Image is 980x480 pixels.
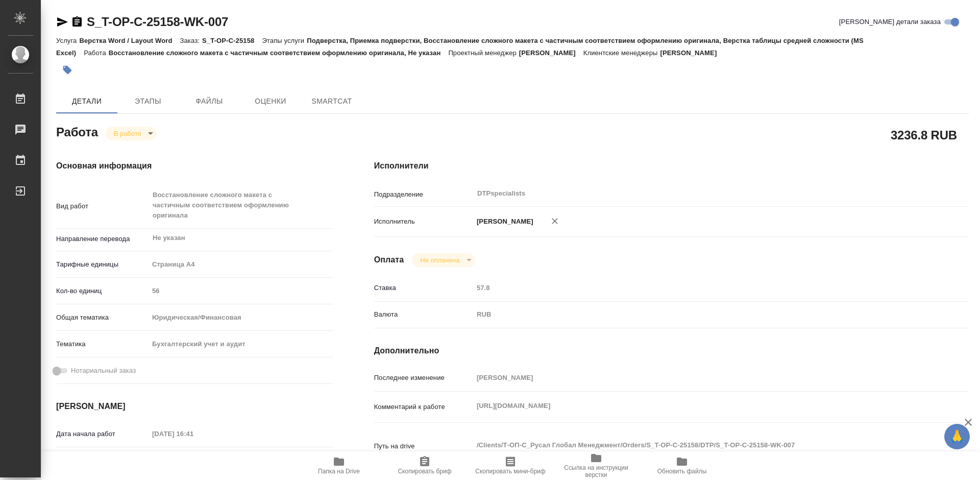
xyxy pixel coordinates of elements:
button: Добавить тэг [56,59,79,81]
div: В работе [412,253,475,267]
span: SmartCat [307,95,356,108]
p: Подверстка, Приемка подверстки, Восстановление сложного макета с частичным соответствием оформлен... [56,37,864,57]
button: Обновить файлы [639,451,725,480]
p: Услуга [56,37,79,44]
textarea: /Clients/Т-ОП-С_Русал Глобал Менеджмент/Orders/S_T-OP-C-25158/DTP/S_T-OP-C-25158-WK-007 [473,437,919,454]
h4: Оплата [374,254,404,266]
p: Этапы услуги [262,37,307,44]
a: S_T-OP-C-25158-WK-007 [87,15,228,29]
div: В работе [106,127,157,140]
p: Верстка Word / Layout Word [79,37,180,44]
div: Страница А4 [149,256,333,273]
p: Общая тематика [56,313,149,323]
p: Вид работ [56,201,149,211]
span: Оценки [246,95,295,108]
div: Юридическая/Финансовая [149,309,333,326]
span: Нотариальный заказ [71,366,136,376]
p: Клиентские менеджеры [583,49,660,57]
span: [PERSON_NAME] детали заказа [839,17,941,27]
p: Заказ: [180,37,202,44]
p: Направление перевода [56,234,149,244]
button: 🙏 [944,424,970,449]
button: Папка на Drive [296,451,382,480]
input: Пустое поле [149,426,238,441]
button: Ссылка на инструкции верстки [553,451,639,480]
h4: [PERSON_NAME] [56,400,333,413]
p: Восстановление сложного макета с частичным соответствием оформлению оригинала, Не указан [109,49,449,57]
p: Путь на drive [374,441,473,451]
h4: Исполнители [374,160,969,172]
p: Комментарий к работе [374,402,473,412]
p: Кол-во единиц [56,286,149,296]
input: Пустое поле [149,283,333,298]
button: Не оплачена [417,256,462,265]
p: [PERSON_NAME] [519,49,583,57]
p: Работа [84,49,109,57]
h4: Основная информация [56,160,333,172]
button: Скопировать бриф [382,451,468,480]
button: Скопировать мини-бриф [468,451,553,480]
p: Проектный менеджер [448,49,519,57]
h2: 3236.8 RUB [891,126,957,143]
p: Тарифные единицы [56,259,149,270]
button: Скопировать ссылку [71,16,83,28]
p: [PERSON_NAME] [660,49,724,57]
span: Этапы [124,95,173,108]
div: RUB [473,306,919,323]
p: Тематика [56,339,149,349]
textarea: [URL][DOMAIN_NAME] [473,397,919,415]
div: Бухгалтерский учет и аудит [149,335,333,353]
p: Дата начала работ [56,429,149,439]
button: В работе [111,129,144,138]
p: Подразделение [374,189,473,200]
span: Детали [62,95,111,108]
input: Пустое поле [473,370,919,385]
h4: Дополнительно [374,345,969,357]
span: Скопировать бриф [398,468,451,475]
p: S_T-OP-C-25158 [202,37,262,44]
p: Ставка [374,283,473,293]
span: Папка на Drive [318,468,360,475]
input: Пустое поле [473,280,919,295]
button: Удалить исполнителя [544,210,566,232]
span: Ссылка на инструкции верстки [559,464,633,478]
span: Файлы [185,95,234,108]
span: 🙏 [948,426,966,447]
p: Последнее изменение [374,373,473,383]
p: Валюта [374,309,473,320]
span: Скопировать мини-бриф [475,468,545,475]
span: Обновить файлы [657,468,707,475]
h2: Работа [56,122,98,140]
button: Скопировать ссылку для ЯМессенджера [56,16,68,28]
p: Исполнитель [374,217,473,227]
p: [PERSON_NAME] [473,217,533,227]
